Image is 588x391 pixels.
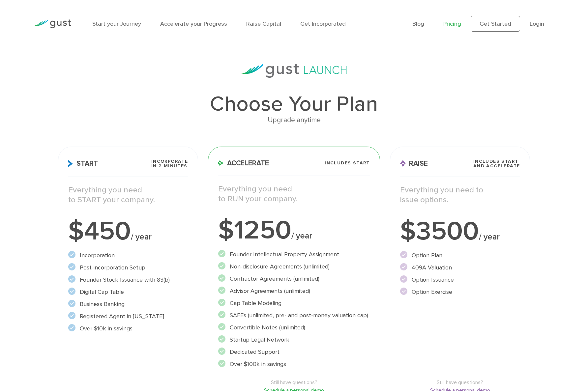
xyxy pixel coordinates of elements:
[300,20,346,27] a: Get Incorporated
[68,324,188,333] li: Over $10k in savings
[400,263,520,272] li: 409A Valuation
[160,20,227,27] a: Accelerate your Progress
[131,232,152,242] span: / year
[218,323,370,332] li: Convertible Notes (unlimited)
[68,218,188,244] div: $450
[400,218,520,244] div: $3500
[530,20,544,27] a: Login
[325,161,370,165] span: Includes START
[412,20,424,27] a: Blog
[68,160,98,167] span: Start
[218,378,370,386] span: Still have questions?
[58,94,530,115] h1: Choose Your Plan
[218,160,224,166] img: Accelerate Icon
[68,300,188,309] li: Business Banking
[291,231,312,241] span: / year
[400,160,406,167] img: Raise Icon
[400,185,520,205] p: Everything you need to issue options.
[400,160,428,167] span: Raise
[218,287,370,295] li: Advisor Agreements (unlimited)
[241,64,347,78] img: gust-launch-logos.svg
[218,250,370,259] li: Founder Intellectual Property Assignment
[218,299,370,308] li: Cap Table Modeling
[218,217,370,243] div: $1250
[246,20,281,27] a: Raise Capital
[400,251,520,260] li: Option Plan
[58,115,530,126] div: Upgrade anytime
[218,274,370,283] li: Contractor Agreements (unlimited)
[218,311,370,320] li: SAFEs (unlimited, pre- and post-money valuation cap)
[92,20,141,27] a: Start your Journey
[68,263,188,272] li: Post-incorporation Setup
[218,262,370,271] li: Non-disclosure Agreements (unlimited)
[218,348,370,356] li: Dedicated Support
[68,160,73,167] img: Start Icon X2
[68,275,188,284] li: Founder Stock Issuance with 83(b)
[68,312,188,321] li: Registered Agent in [US_STATE]
[443,20,461,27] a: Pricing
[479,232,500,242] span: / year
[68,185,188,205] p: Everything you need to START your company.
[34,19,71,28] img: Gust Logo
[151,159,188,168] span: Incorporate in 2 Minutes
[218,184,370,204] p: Everything you need to RUN your company.
[68,251,188,260] li: Incorporation
[400,288,520,296] li: Option Exercise
[218,360,370,369] li: Over $100k in savings
[218,160,269,167] span: Accelerate
[400,275,520,284] li: Option Issuance
[218,335,370,344] li: Startup Legal Network
[68,288,188,296] li: Digital Cap Table
[471,16,520,32] a: Get Started
[473,159,520,168] span: Includes START and ACCELERATE
[400,378,520,386] span: Still have questions?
